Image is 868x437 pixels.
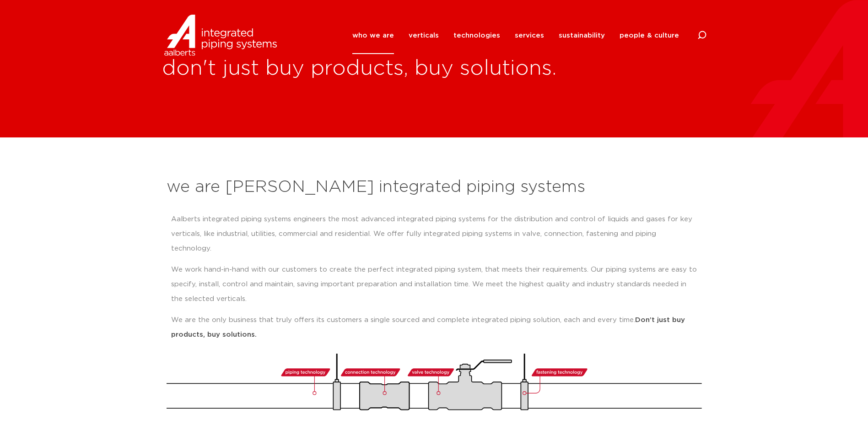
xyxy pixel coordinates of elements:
a: sustainability [559,17,605,54]
a: people & culture [620,17,679,54]
p: We work hand-in-hand with our customers to create the perfect integrated piping system, that meet... [171,262,697,306]
p: Aalberts integrated piping systems engineers the most advanced integrated piping systems for the ... [171,212,697,256]
h2: we are [PERSON_NAME] integrated piping systems [167,176,702,198]
p: We are the only business that truly offers its customers a single sourced and complete integrated... [171,313,697,342]
a: technologies [453,17,500,54]
a: verticals [409,17,439,54]
a: services [515,17,544,54]
nav: Menu [352,17,679,54]
a: who we are [352,17,394,54]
